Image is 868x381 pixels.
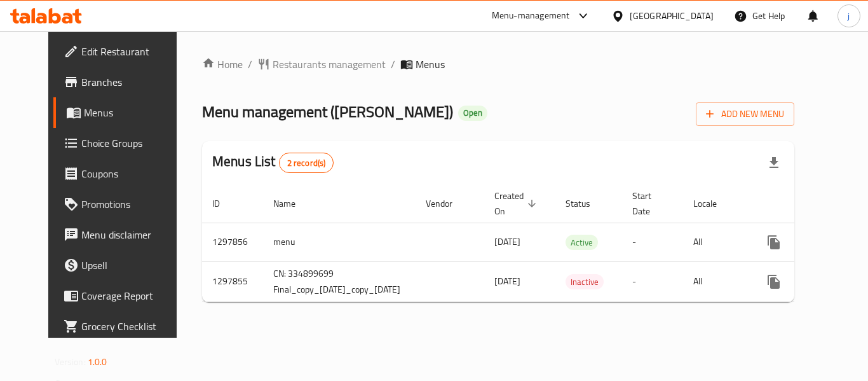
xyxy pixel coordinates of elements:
span: Name [273,196,312,211]
div: Inactive [566,274,604,289]
span: [DATE] [494,273,520,289]
li: / [391,57,395,72]
div: Active [566,235,598,250]
span: Vendor [426,196,469,211]
span: Coupons [81,166,183,181]
td: All [683,261,749,301]
span: Choice Groups [81,135,183,151]
td: CN: 334899699 Final_copy_[DATE]_copy_[DATE] [263,261,416,301]
span: Upsell [81,258,183,273]
td: - [622,223,683,261]
span: Add New Menu [706,106,784,122]
a: Coupons [53,158,193,189]
span: Status [566,196,607,211]
div: Open [458,106,487,121]
span: 2 record(s) [280,157,334,169]
div: Export file [759,148,789,178]
span: Open [458,107,487,118]
a: Edit Restaurant [53,36,193,67]
a: Home [202,57,243,72]
span: j [848,9,850,23]
span: Restaurants management [273,57,386,72]
div: Menu-management [492,8,570,24]
a: Menus [53,97,193,128]
span: [DATE] [494,233,520,250]
a: Choice Groups [53,128,193,158]
a: Restaurants management [257,57,386,72]
a: Menu disclaimer [53,219,193,250]
span: Created On [494,188,540,219]
li: / [248,57,252,72]
a: Coverage Report [53,281,193,311]
span: Menu management ( [PERSON_NAME] ) [202,97,453,126]
span: Menu disclaimer [81,227,183,242]
span: Menus [84,105,183,120]
span: 1.0.0 [88,354,107,370]
div: [GEOGRAPHIC_DATA] [630,9,714,23]
span: Menus [416,57,445,72]
button: more [759,227,789,258]
span: Branches [81,74,183,90]
td: menu [263,223,416,261]
span: Locale [693,196,733,211]
button: Change Status [789,227,820,258]
button: Add New Menu [696,102,794,126]
a: Grocery Checklist [53,311,193,342]
span: Active [566,235,598,250]
td: 1297855 [202,261,263,301]
span: Version: [55,354,86,370]
div: Total records count [279,153,334,173]
a: Branches [53,67,193,97]
button: Change Status [789,267,820,297]
span: Grocery Checklist [81,319,183,334]
a: Promotions [53,189,193,219]
nav: breadcrumb [202,57,794,72]
span: Inactive [566,275,604,289]
span: Edit Restaurant [81,44,183,59]
a: Upsell [53,250,193,281]
span: Start Date [632,188,668,219]
h2: Menus List [212,152,334,173]
td: - [622,261,683,301]
span: Promotions [81,197,183,212]
td: All [683,223,749,261]
span: Coverage Report [81,288,183,303]
span: ID [212,196,236,211]
td: 1297856 [202,223,263,261]
button: more [759,267,789,297]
